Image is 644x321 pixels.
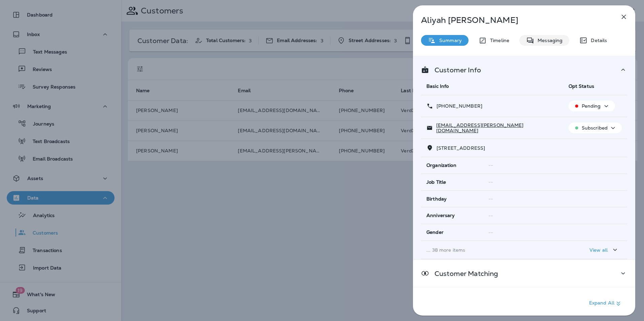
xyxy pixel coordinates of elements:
[488,179,493,185] span: --
[582,125,608,131] p: Subscribed
[426,196,447,202] span: Birthday
[569,122,622,133] button: Subscribed
[433,103,482,109] p: [PHONE_NUMBER]
[586,297,625,310] button: Expand All
[582,103,601,109] p: Pending
[426,163,456,168] span: Organization
[426,179,446,185] span: Job Title
[488,213,493,219] span: --
[589,299,622,308] p: Expand All
[426,83,449,89] span: Basic Info
[569,83,594,89] span: Opt Status
[421,15,605,25] p: Aliyah [PERSON_NAME]
[426,229,444,235] span: Gender
[488,229,493,236] span: --
[437,145,485,151] span: [STREET_ADDRESS]
[436,38,462,43] p: Summary
[426,247,558,253] p: ... 38 more items
[569,101,615,111] button: Pending
[534,38,562,43] p: Messaging
[587,244,622,256] button: View all
[488,196,493,202] span: --
[429,271,498,276] p: Customer Matching
[587,38,607,43] p: Details
[487,38,509,43] p: Timeline
[488,162,493,168] span: --
[426,213,455,218] span: Anniversary
[589,247,608,253] p: View all
[433,122,558,133] p: [EMAIL_ADDRESS][PERSON_NAME][DOMAIN_NAME]
[429,67,481,73] p: Customer Info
